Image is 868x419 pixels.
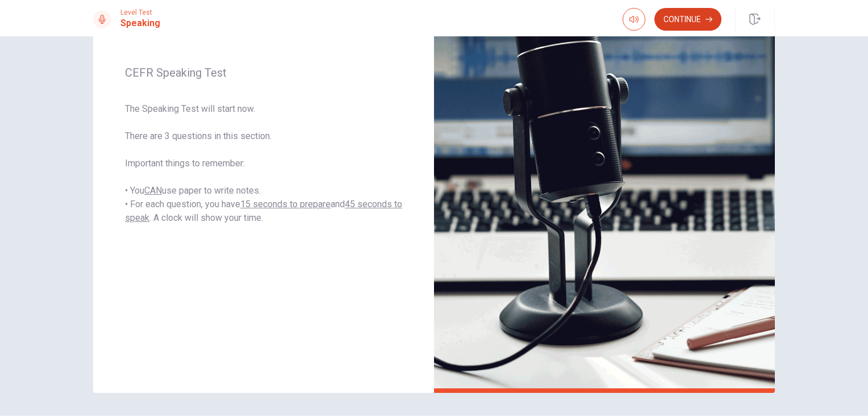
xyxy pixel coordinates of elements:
span: The Speaking Test will start now. There are 3 questions in this section. Important things to reme... [125,102,402,225]
button: Continue [654,8,721,31]
span: CEFR Speaking Test [125,66,402,79]
u: CAN [144,185,162,196]
span: Level Test [120,9,160,16]
u: 15 seconds to prepare [240,199,331,209]
h1: Speaking [120,16,160,30]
